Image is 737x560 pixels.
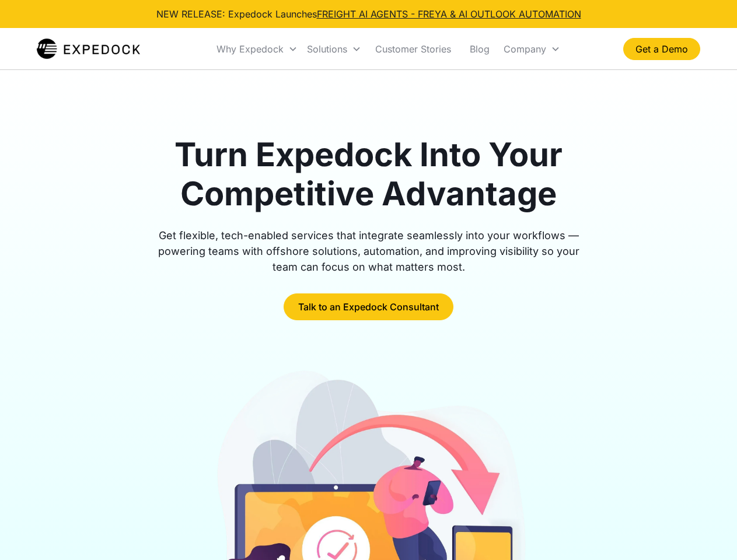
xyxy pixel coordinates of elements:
[317,8,581,20] a: FREIGHT AI AGENTS - FREYA & AI OUTLOOK AUTOMATION
[37,37,140,61] img: Expedock Logo
[145,228,593,275] div: Get flexible, tech-enabled services that integrate seamlessly into your workflows — powering team...
[499,29,565,69] div: Company
[284,293,453,320] a: Talk to an Expedock Consultant
[37,37,140,61] a: home
[302,29,366,69] div: Solutions
[145,135,593,213] h1: Turn Expedock Into Your Competitive Advantage
[212,29,302,69] div: Why Expedock
[216,43,284,55] div: Why Expedock
[504,43,546,55] div: Company
[366,29,460,69] a: Customer Stories
[623,38,700,60] a: Get a Demo
[307,43,347,55] div: Solutions
[460,29,499,69] a: Blog
[156,7,581,21] div: NEW RELEASE: Expedock Launches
